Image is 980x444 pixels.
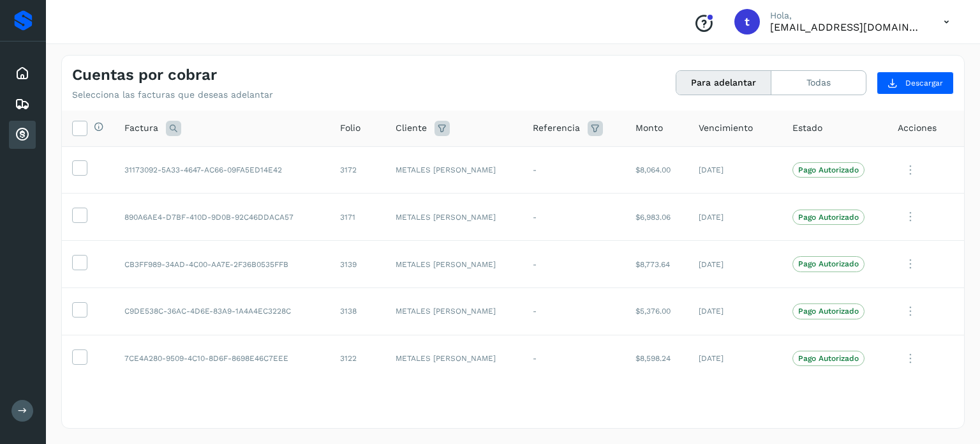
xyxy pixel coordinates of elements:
td: $6,983.06 [625,194,688,241]
button: Descargar [877,72,954,95]
td: 3139 [330,241,385,288]
td: - [523,335,626,382]
td: [DATE] [688,194,782,241]
td: - [523,194,626,241]
td: 7CE4A280-9509-4C10-8D6F-8698E46C7EEE [114,335,330,382]
div: Cuentas por cobrar [9,121,36,149]
td: [DATE] [688,146,782,194]
td: 3122 [330,335,385,382]
div: Inicio [9,59,36,88]
td: 3172 [330,146,385,194]
td: $8,598.24 [625,335,688,382]
td: CB3FF989-34AD-4C00-AA7E-2F36B0535FFB [114,241,330,288]
span: Monto [635,121,663,135]
td: C9DE538C-36AC-4D6E-83A9-1A4A4EC3228C [114,287,330,335]
p: transportesymaquinariaagm@gmail.com [770,21,923,33]
p: Pago Autorizado [798,307,859,316]
td: METALES [PERSON_NAME] [385,146,523,194]
td: [DATE] [688,335,782,382]
span: Factura [124,121,158,135]
td: METALES [PERSON_NAME] [385,335,523,382]
span: Folio [340,121,360,135]
td: $5,376.00 [625,287,688,335]
td: METALES [PERSON_NAME] [385,287,523,335]
td: 3138 [330,287,385,335]
td: 3171 [330,194,385,241]
p: Pago Autorizado [798,213,859,222]
td: METALES [PERSON_NAME] [385,241,523,288]
p: Hola, [770,10,923,21]
td: $8,064.00 [625,146,688,194]
span: Descargar [905,77,943,89]
td: [DATE] [688,287,782,335]
p: Pago Autorizado [798,259,859,268]
div: Embarques [9,90,36,118]
h4: Cuentas por cobrar [72,66,217,84]
span: Acciones [898,121,937,135]
td: - [523,287,626,335]
button: Para adelantar [676,71,771,95]
button: Todas [771,71,866,95]
span: Cliente [396,121,427,135]
td: [DATE] [688,241,782,288]
td: - [523,146,626,194]
td: 890A6AE4-D7BF-410D-9D0B-92C46DDACA57 [114,194,330,241]
p: Pago Autorizado [798,165,859,174]
p: Selecciona las facturas que deseas adelantar [72,89,273,100]
span: Estado [792,121,822,135]
span: Vencimiento [699,121,753,135]
td: $8,773.64 [625,241,688,288]
span: Referencia [533,121,580,135]
td: 31173092-5A33-4647-AC66-09FA5ED14E42 [114,146,330,194]
td: METALES [PERSON_NAME] [385,194,523,241]
p: Pago Autorizado [798,354,859,363]
td: - [523,241,626,288]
